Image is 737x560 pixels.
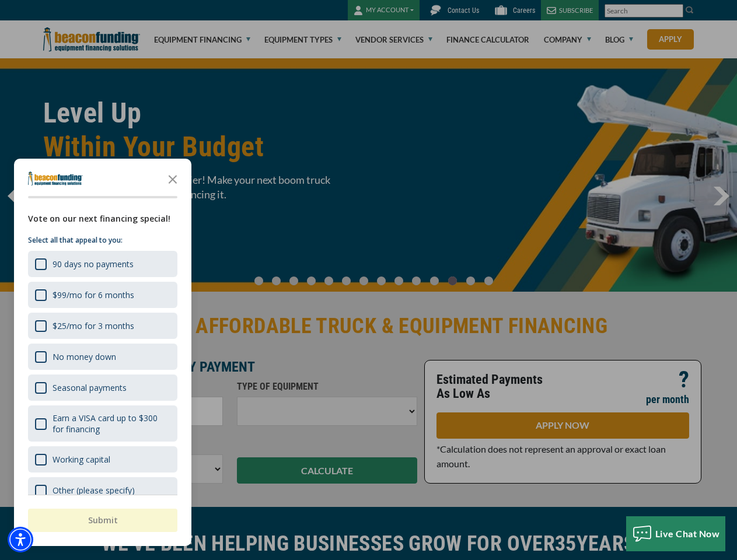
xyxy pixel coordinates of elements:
img: Company logo [28,171,83,185]
div: Seasonal payments [28,374,177,401]
button: Close the survey [161,167,184,190]
div: Other (please specify) [28,477,177,503]
button: Submit [28,509,177,532]
div: $99/mo for 6 months [28,282,177,308]
div: Working capital [28,446,177,473]
p: Select all that appeal to you: [28,235,177,246]
div: $25/mo for 3 months [53,320,134,331]
div: No money down [53,351,116,362]
button: Live Chat Now [626,516,726,551]
div: Survey [14,159,191,546]
div: No money down [28,344,177,370]
div: $25/mo for 3 months [28,313,177,339]
div: Earn a VISA card up to $300 for financing [28,405,177,442]
div: Vote on our next financing special! [28,212,177,225]
div: Other (please specify) [53,485,135,496]
div: Working capital [53,454,110,465]
div: Earn a VISA card up to $300 for financing [53,412,170,435]
div: Accessibility Menu [8,527,33,552]
div: 90 days no payments [28,251,177,277]
div: $99/mo for 6 months [53,289,134,300]
div: 90 days no payments [53,258,134,269]
div: Seasonal payments [53,382,127,393]
span: Live Chat Now [655,528,720,539]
